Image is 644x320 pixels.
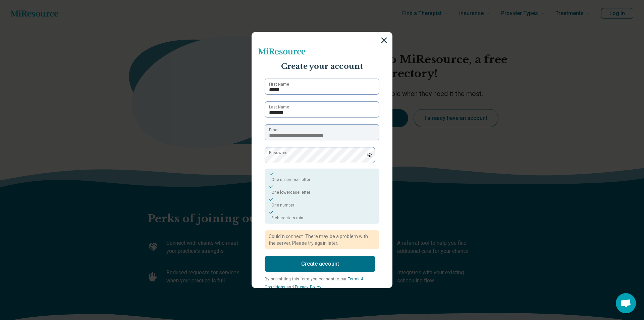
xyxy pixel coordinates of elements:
[271,177,310,182] span: One uppercase letter
[271,190,310,195] span: One lowercase letter
[269,81,289,87] label: First Name
[271,216,303,220] span: 8 characters min
[265,256,375,272] button: Create account
[269,233,375,246] p: Could’n connect. There may be a problem with the server. Please try again later.
[269,104,289,110] label: Last Name
[367,152,373,158] img: password
[295,285,321,289] a: Privacy Policy
[269,127,279,133] label: Email
[269,150,287,156] label: Password
[271,203,294,208] span: One number
[258,61,386,72] p: Create your account
[265,277,363,289] span: By submitting this form you consent to our and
